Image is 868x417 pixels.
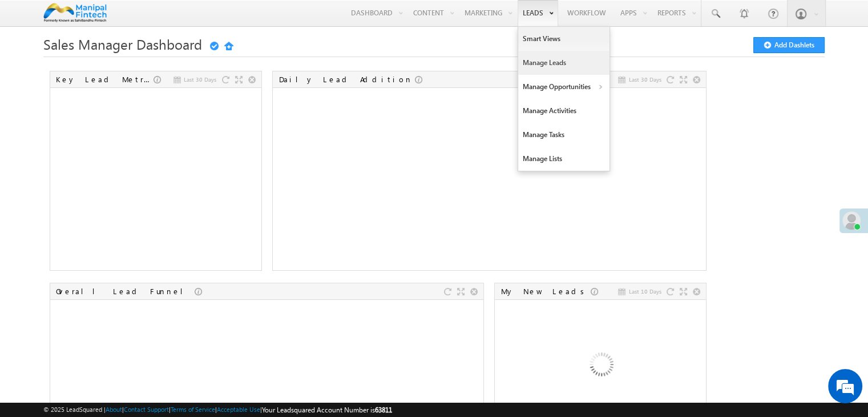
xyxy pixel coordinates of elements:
a: Contact Support [124,406,169,413]
a: Manage Opportunities [518,75,609,99]
div: Overall Lead Funnel [56,286,195,296]
span: Sales Manager Dashboard [43,35,202,53]
a: Manage Lists [518,147,609,171]
a: Manage Activities [518,99,609,123]
button: Add Dashlets [753,37,825,53]
a: Acceptable Use [217,406,260,413]
a: Smart Views [518,27,609,51]
span: Last 10 Days [628,286,661,296]
span: © 2025 LeadSquared | | | | | [43,404,392,415]
span: 63811 [375,406,392,414]
span: Your Leadsquared Account Number is [262,406,392,414]
a: Manage Leads [518,51,609,75]
a: Manage Tasks [518,123,609,147]
img: Custom Logo [43,3,107,23]
div: My New Leads [500,286,591,296]
span: Last 30 Days [184,74,216,85]
div: Key Lead Metrics [56,74,154,85]
a: About [106,406,122,413]
div: Daily Lead Addition [278,74,415,85]
a: Terms of Service [171,406,215,413]
span: Last 30 Days [628,74,661,85]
